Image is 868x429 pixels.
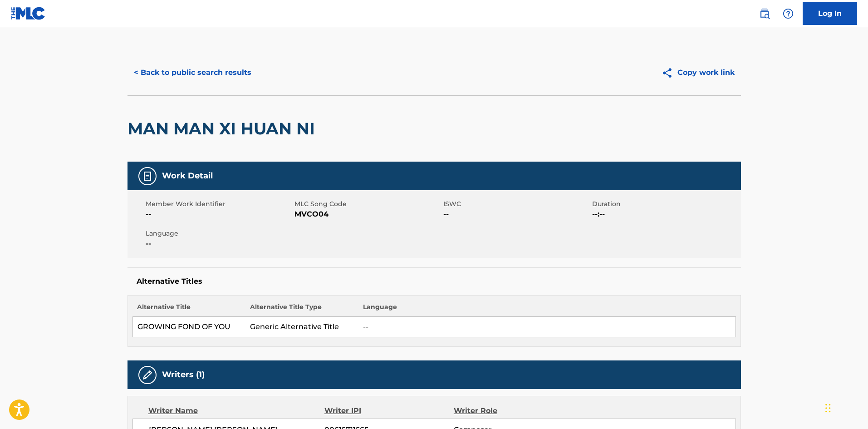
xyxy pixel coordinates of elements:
[128,61,258,84] button: < Back to public search results
[324,405,454,416] div: Writer IPI
[759,8,770,19] img: search
[132,302,245,317] th: Alternative Title
[358,317,736,337] td: --
[755,5,774,23] a: Public Search
[825,394,831,422] div: Drag
[592,199,739,209] span: Duration
[146,209,292,220] span: --
[294,199,441,209] span: MLC Song Code
[142,171,153,182] img: Work Detail
[783,8,794,19] img: help
[142,370,153,380] img: Writers
[162,370,205,380] h5: Writers (1)
[146,238,292,249] span: --
[11,7,46,20] img: MLC Logo
[454,405,571,416] div: Writer Role
[294,209,441,220] span: MVCO04
[823,385,868,429] iframe: Chat Widget
[779,5,797,23] div: Help
[146,229,292,238] span: Language
[245,317,358,337] td: Generic Alternative Title
[443,199,590,209] span: ISWC
[245,302,358,317] th: Alternative Title Type
[162,171,213,181] h5: Work Detail
[128,118,319,139] h2: MAN MAN XI HUAN NI
[443,209,590,220] span: --
[148,405,325,416] div: Writer Name
[132,317,245,337] td: GROWING FOND OF YOU
[655,61,741,84] button: Copy work link
[358,302,736,317] th: Language
[146,199,292,209] span: Member Work Identifier
[592,209,739,220] span: --:--
[803,2,857,25] a: Log In
[137,277,732,286] h5: Alternative Titles
[662,67,677,79] img: Copy work link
